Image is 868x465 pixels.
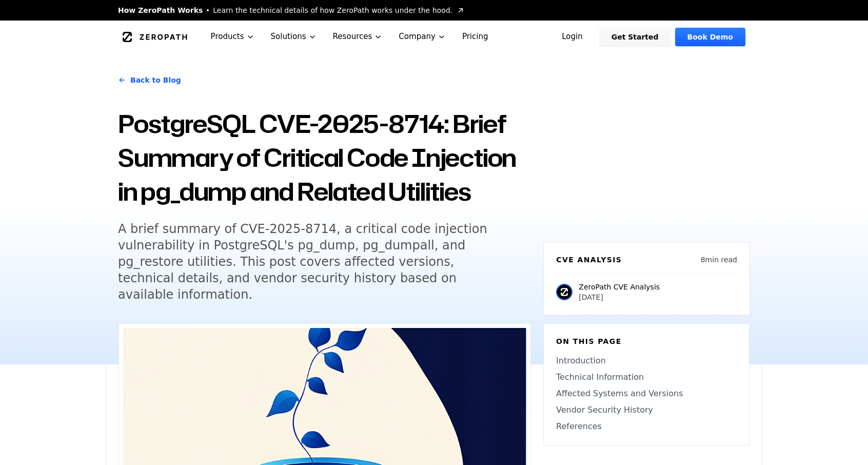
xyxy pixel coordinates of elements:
[556,255,622,265] h6: CVE Analysis
[556,355,737,367] a: Introduction
[556,284,573,300] img: ZeroPath CVE Analysis
[118,66,181,94] a: Back to Blog
[556,404,737,416] a: Vendor Security History
[675,28,745,46] a: Book Demo
[203,21,263,53] button: Products
[118,5,465,15] a: How ZeroPath WorksLearn the technical details of how ZeroPath works under the hood.
[390,21,454,53] button: Company
[701,255,737,265] p: 8 min read
[118,221,512,303] h5: A brief summary of CVE-2025-8714, a critical code injection vulnerability in PostgreSQL's pg_dump...
[556,336,737,346] h6: On this page
[579,292,660,302] p: [DATE]
[118,5,203,15] span: How ZeroPath Works
[556,420,737,433] a: References
[556,371,737,383] a: Technical Information
[549,28,595,46] a: Login
[454,21,497,53] a: Pricing
[579,282,660,292] p: ZeroPath CVE Analysis
[118,107,531,208] h1: PostgreSQL CVE-2025-8714: Brief Summary of Critical Code Injection in pg_dump and Related Utilities
[213,5,452,15] span: Learn the technical details of how ZeroPath works under the hood.
[106,21,762,53] nav: Global
[556,387,737,400] a: Affected Systems and Versions
[325,21,391,53] button: Resources
[599,28,671,46] a: Get Started
[263,21,325,53] button: Solutions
